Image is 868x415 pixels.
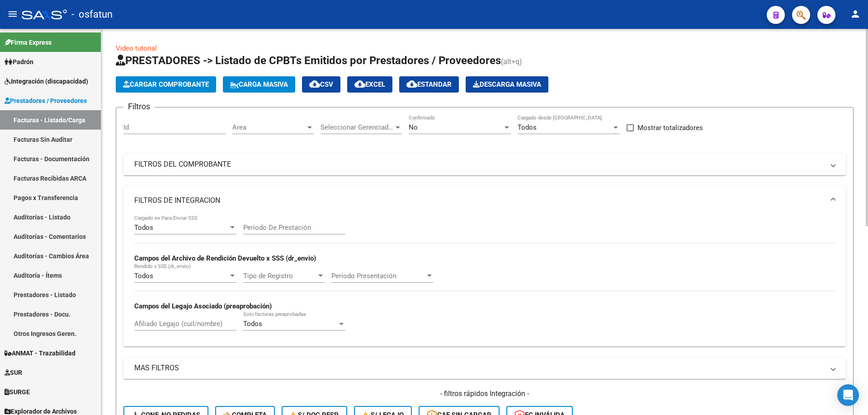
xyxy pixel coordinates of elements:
span: SUR [5,368,22,378]
button: Carga Masiva [223,76,295,93]
button: CSV [302,76,340,93]
mat-panel-title: FILTROS DE INTEGRACION [134,196,824,205]
span: Integración (discapacidad) [5,76,88,86]
mat-icon: cloud_download [354,79,365,89]
div: Open Intercom Messenger [837,384,859,406]
span: Mostrar totalizadores [637,122,703,133]
span: Período Presentación [331,272,425,280]
mat-icon: cloud_download [406,79,417,89]
mat-icon: person [850,9,861,19]
button: EXCEL [347,76,392,93]
mat-icon: menu [7,9,18,19]
span: Carga Masiva [230,80,288,89]
mat-expansion-panel-header: FILTROS DE INTEGRACION [123,186,846,215]
span: Cargar Comprobante [123,80,209,89]
span: Padrón [5,57,33,67]
span: No [409,123,418,131]
app-download-masive: Descarga masiva de comprobantes (adjuntos) [466,76,548,93]
span: - osfatun [71,5,113,24]
h3: Filtros [123,100,155,113]
span: ANMAT - Trazabilidad [5,348,75,358]
span: Area [232,123,306,131]
strong: Campos del Archivo de Rendición Devuelto x SSS (dr_envio) [134,254,316,262]
span: Descarga Masiva [473,80,541,89]
strong: Campos del Legajo Asociado (preaprobación) [134,302,272,310]
span: Todos [518,123,537,131]
h4: - filtros rápidos Integración - [123,389,846,399]
div: FILTROS DE INTEGRACION [123,215,846,346]
mat-icon: cloud_download [309,79,320,89]
span: Firma Express [5,37,52,47]
mat-expansion-panel-header: MAS FILTROS [123,357,846,379]
button: Estandar [399,76,459,93]
span: Todos [134,224,153,232]
span: Todos [243,320,262,328]
mat-panel-title: MAS FILTROS [134,363,824,373]
span: Estandar [406,80,452,89]
span: Prestadores / Proveedores [5,96,87,106]
span: Seleccionar Gerenciador [321,123,394,131]
span: PRESTADORES -> Listado de CPBTs Emitidos por Prestadores / Proveedores [116,54,501,67]
mat-expansion-panel-header: FILTROS DEL COMPROBANTE [123,154,846,175]
span: EXCEL [354,80,385,89]
span: Todos [134,272,153,280]
span: Tipo de Registro [243,272,316,280]
button: Descarga Masiva [466,76,548,93]
mat-panel-title: FILTROS DEL COMPROBANTE [134,159,824,169]
button: Cargar Comprobante [116,76,216,93]
span: CSV [309,80,333,89]
span: (alt+q) [501,57,522,66]
a: Video tutorial [116,44,157,52]
span: SURGE [5,387,30,397]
